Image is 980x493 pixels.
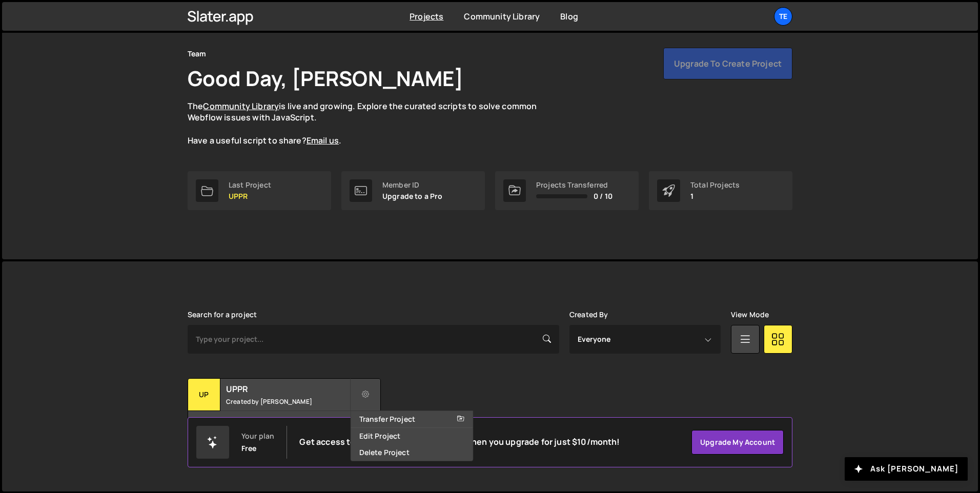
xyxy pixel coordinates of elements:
div: Last Project [229,181,271,189]
a: Te [774,7,792,26]
a: UP UPPR Created by [PERSON_NAME] 2 pages, last updated by [PERSON_NAME] [DATE] [188,378,381,442]
p: 1 [690,192,740,200]
h2: UPPR [226,383,350,395]
p: The is live and growing. Explore the curated scripts to solve common Webflow issues with JavaScri... [188,100,557,147]
a: Community Library [464,11,540,22]
p: UPPR [229,192,271,200]
div: Team [188,48,207,60]
label: Created By [569,311,608,319]
small: Created by [PERSON_NAME] [226,397,350,406]
label: View Mode [731,311,769,319]
button: Ask [PERSON_NAME] [845,457,968,481]
h2: Get access to when you upgrade for just $10/month! [299,437,620,447]
h1: Good Day, [PERSON_NAME] [188,64,463,92]
div: Total Projects [690,181,740,189]
a: Delete Project [351,444,473,461]
p: Upgrade to a Pro [382,192,443,200]
div: Free [241,444,257,453]
a: Transfer Project [351,411,473,427]
div: Projects Transferred [536,181,612,189]
a: Email us [307,135,339,146]
a: Community Library [203,100,279,112]
a: Projects [410,11,443,22]
a: Blog [560,11,578,22]
div: Your plan [241,432,274,440]
div: 2 pages, last updated by [PERSON_NAME] [DATE] [188,411,380,442]
label: Search for a project [188,311,257,319]
a: Upgrade my account [691,430,784,455]
span: 0 / 10 [594,192,612,200]
div: Member ID [382,181,443,189]
a: Last Project UPPR [188,171,331,210]
a: Edit Project [351,428,473,444]
div: UP [188,379,220,411]
input: Type your project... [188,325,559,354]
